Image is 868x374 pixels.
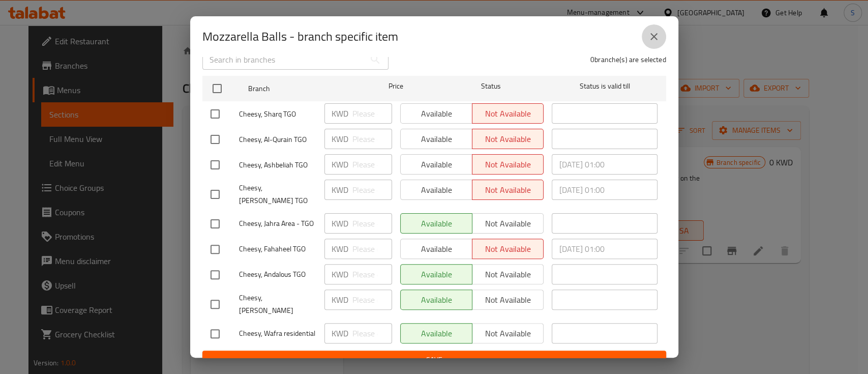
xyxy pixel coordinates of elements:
[239,182,316,207] span: Cheesy, [PERSON_NAME] TGO
[352,290,392,310] input: Please enter price
[332,158,348,170] p: KWD
[332,184,348,196] p: KWD
[352,129,392,149] input: Please enter price
[642,24,666,49] button: close
[332,327,348,339] p: KWD
[552,80,657,93] span: Status is valid till
[438,80,544,93] span: Status
[239,108,316,121] span: Cheesy, Sharq TGO
[239,133,316,146] span: Cheesy, Al-Qurain TGO
[239,292,316,317] span: Cheesy, [PERSON_NAME]
[239,327,316,340] span: Cheesy, Wafra residential
[352,264,392,284] input: Please enter price
[332,133,348,145] p: KWD
[332,107,348,120] p: KWD
[239,159,316,171] span: Cheesy, Ashbeliah TGO
[352,323,392,343] input: Please enter price
[239,217,316,230] span: Cheesy, Jahra Area - TGO
[248,82,354,95] span: Branch
[332,294,348,306] p: KWD
[202,351,666,369] button: Save
[202,49,365,70] input: Search in branches
[332,217,348,229] p: KWD
[211,354,658,366] span: Save
[202,28,398,45] h2: Mozzarella Balls - branch specific item
[332,268,348,280] p: KWD
[352,154,392,175] input: Please enter price
[590,54,666,65] p: 0 branche(s) are selected
[239,243,316,255] span: Cheesy, Fahaheel TGO
[352,239,392,259] input: Please enter price
[239,268,316,281] span: Cheesy, Andalous TGO
[352,213,392,234] input: Please enter price
[362,80,430,93] span: Price
[332,243,348,255] p: KWD
[352,103,392,124] input: Please enter price
[352,180,392,200] input: Please enter price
